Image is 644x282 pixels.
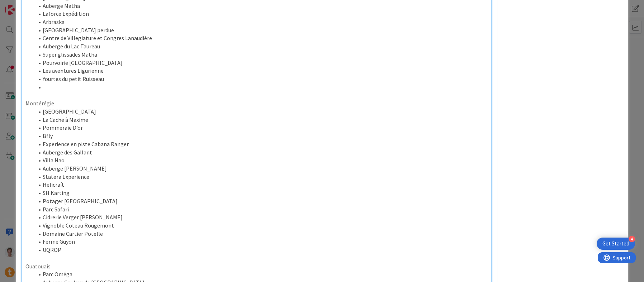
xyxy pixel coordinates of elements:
li: Villa Nao [34,156,488,164]
li: Les aventures Ligurienne [34,67,488,75]
li: UQROP [34,246,488,254]
li: Laforce Expédition [34,10,488,18]
div: Get Started [602,240,629,247]
li: Helicraft [34,181,488,189]
li: Potager [GEOGRAPHIC_DATA] [34,197,488,205]
li: [GEOGRAPHIC_DATA] [34,107,488,116]
li: Pommeraie D’or [34,124,488,132]
li: Auberge du Lac Taureau [34,42,488,51]
li: Auberge [PERSON_NAME] [34,164,488,173]
li: Arbraska [34,18,488,26]
li: Ferme Guyon [34,238,488,246]
li: Statera Experience [34,173,488,181]
li: [GEOGRAPHIC_DATA] perdue [34,26,488,34]
li: Parc Safari [34,205,488,214]
li: Pourvoirie [GEOGRAPHIC_DATA] [34,59,488,67]
li: Super glissades Matha [34,51,488,59]
li: Auberge Matha [34,2,488,10]
div: Open Get Started checklist, remaining modules: 4 [597,238,635,250]
li: Parc Oméga [34,270,488,278]
li: La Cache à Maxime [34,116,488,124]
div: 4 [629,236,635,242]
li: Domaine Cartier Potelle [34,230,488,238]
li: Cidrerie Verger [PERSON_NAME] [34,213,488,221]
p: Ouatouais: [25,262,488,271]
li: Yourtes du petit Ruisseau [34,75,488,83]
li: SH Karting [34,189,488,197]
span: Support [15,1,33,10]
p: Montérégie [25,99,488,107]
li: Vignoble Coteau Rougemont [34,221,488,230]
li: Auberge des Gallant [34,148,488,157]
li: Experience en piste Cabana Ranger [34,140,488,148]
li: Centre de Villegiature et Congres Lanaudière [34,34,488,42]
li: Bfly [34,132,488,140]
